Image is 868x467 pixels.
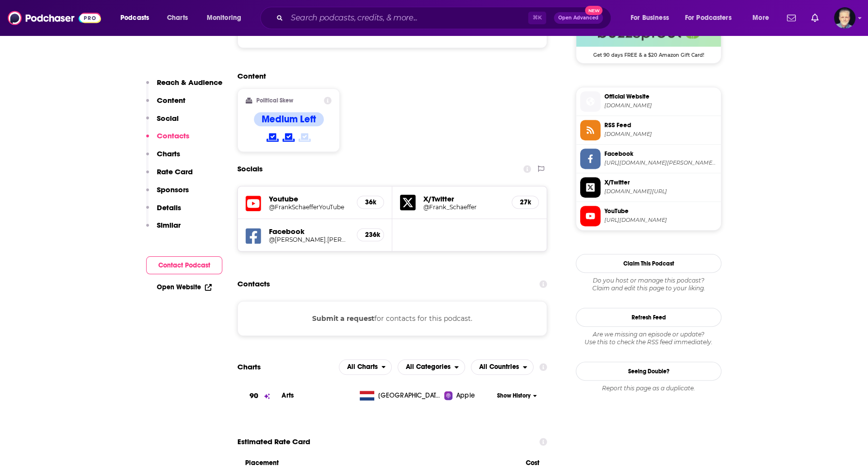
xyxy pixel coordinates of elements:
p: Reach & Audience [157,78,222,87]
button: Contacts [146,131,189,149]
span: Podcasts [120,11,149,25]
button: Show History [494,392,540,400]
h5: 236k [365,231,376,239]
div: Claim and edit this page to your liking. [576,277,721,292]
p: Charts [157,149,180,158]
button: Submit a request [312,313,374,324]
h5: X/Twitter [423,194,504,203]
span: Do you host or manage this podcast? [576,277,721,284]
button: Content [146,96,185,114]
button: Rate Card [146,167,193,185]
span: Open Advanced [558,16,599,20]
p: Similar [157,220,181,230]
h2: Socials [237,160,263,178]
span: Cost [526,459,539,467]
span: https://www.facebook.com/frank.schaeffer.16 [604,159,717,167]
span: More [752,11,769,25]
span: Show History [497,392,530,400]
button: Charts [146,149,180,167]
h5: @[PERSON_NAME].[PERSON_NAME].16 [269,236,349,243]
a: Facebook[URL][DOMAIN_NAME][PERSON_NAME][PERSON_NAME] [580,149,717,169]
button: open menu [746,10,781,26]
div: Report this page as a duplicate. [576,384,721,392]
span: All Charts [347,364,378,370]
a: Official Website[DOMAIN_NAME] [580,91,717,112]
button: Refresh Feed [576,308,721,327]
h2: Content [237,71,539,81]
button: Open AdvancedNew [554,12,603,24]
a: Seeing Double? [576,362,721,381]
button: Social [146,114,179,132]
a: 90 [237,383,282,409]
h2: Charts [237,362,261,371]
a: RSS Feed[DOMAIN_NAME] [580,120,717,140]
span: YouTube [604,207,717,216]
p: Contacts [157,131,189,140]
p: Content [157,96,185,105]
button: open menu [624,10,681,26]
p: Details [157,203,181,212]
span: Charts [167,11,188,25]
img: Podchaser - Follow, Share and Rate Podcasts [8,9,101,27]
a: Buzzsprout Deal: Get 90 days FREE & a $20 Amazon Gift Card! [576,17,721,57]
h2: Political Skew [256,97,293,104]
span: lovechildrenplanet.com [604,102,717,109]
div: for contacts for this podcast. [237,301,547,336]
h4: Medium Left [262,113,316,125]
img: User Profile [834,7,855,29]
button: open menu [398,359,465,375]
h5: 27k [520,198,531,206]
span: Estimated Rate Card [237,433,310,451]
h2: Countries [471,359,534,375]
button: open menu [114,10,162,26]
span: https://www.youtube.com/@FrankSchaefferYouTube [604,217,717,224]
button: Claim This Podcast [576,254,721,273]
span: Logged in as JonesLiterary [834,7,855,29]
h2: Contacts [237,275,270,293]
p: Sponsors [157,185,189,194]
span: Get 90 days FREE & a $20 Amazon Gift Card! [576,47,721,58]
div: Search podcasts, credits, & more... [269,7,620,29]
button: Contact Podcast [146,256,222,274]
span: X/Twitter [604,178,717,187]
h5: Youtube [269,194,349,203]
span: Netherlands [378,391,441,400]
span: New [585,6,602,15]
a: Show notifications dropdown [783,10,800,26]
a: @FrankSchaefferYouTube [269,203,349,211]
p: Rate Card [157,167,193,176]
span: All Countries [479,364,519,370]
a: X/Twitter[DOMAIN_NAME][URL] [580,177,717,198]
button: open menu [471,359,534,375]
span: Official Website [604,92,717,101]
span: Placement [245,459,517,467]
a: Open Website [157,283,212,291]
button: Show profile menu [834,7,855,29]
h3: 90 [250,390,258,401]
a: Show notifications dropdown [807,10,822,26]
div: Are we missing an episode or update? Use this to check the RSS feed immediately. [576,331,721,346]
a: Arts [282,391,294,400]
span: All Categories [406,364,451,370]
button: Details [146,203,181,221]
span: Apple [456,391,475,400]
span: feeds.buzzsprout.com [604,131,717,138]
button: Reach & Audience [146,78,222,96]
h2: Platforms [339,359,392,375]
button: Similar [146,220,181,238]
span: Facebook [604,150,717,158]
button: open menu [679,10,746,26]
h5: @Frank_Schaeffer [423,203,504,211]
h5: 36k [365,198,376,206]
p: Social [157,114,179,123]
input: Search podcasts, credits, & more... [287,10,528,26]
span: RSS Feed [604,121,717,130]
span: For Podcasters [685,11,732,25]
button: Sponsors [146,185,189,203]
a: YouTube[URL][DOMAIN_NAME] [580,206,717,226]
button: open menu [339,359,392,375]
h2: Categories [398,359,465,375]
